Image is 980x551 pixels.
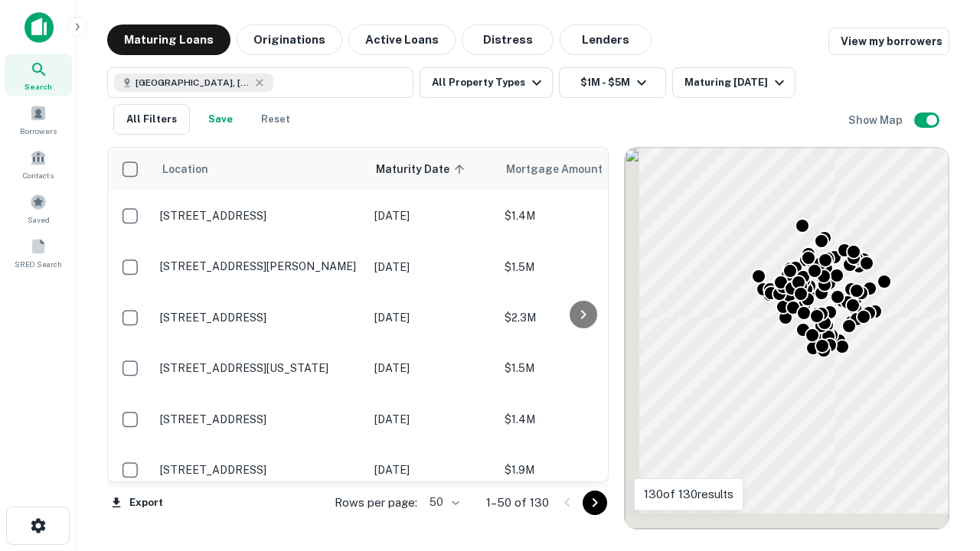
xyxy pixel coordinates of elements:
button: Lenders [560,24,652,55]
p: [DATE] [374,360,489,377]
a: View my borrowers [828,28,949,55]
p: $2.3M [505,309,658,326]
p: 130 of 130 results [644,485,733,504]
button: Save your search to get updates of matches that match your search criteria. [196,104,245,135]
p: [STREET_ADDRESS][US_STATE] [160,361,359,375]
iframe: Chat Widget [903,429,980,502]
p: $1.4M [505,207,658,224]
button: All Property Types [420,67,553,98]
p: [DATE] [374,207,489,224]
th: Maturity Date [367,148,497,191]
p: [STREET_ADDRESS] [160,412,359,426]
button: Reset [251,104,300,135]
p: [STREET_ADDRESS] [160,209,359,223]
button: Export [107,491,167,514]
span: [GEOGRAPHIC_DATA], [GEOGRAPHIC_DATA], [GEOGRAPHIC_DATA] [136,76,250,90]
img: capitalize-icon.png [24,12,54,43]
p: [DATE] [374,259,489,275]
button: $1M - $5M [559,67,666,98]
a: Search [5,54,72,96]
button: Originations [237,24,342,55]
button: Active Loans [348,24,456,55]
div: Maturing [DATE] [684,73,789,92]
p: [DATE] [374,461,489,478]
p: [DATE] [374,309,489,326]
div: 0 0 [625,148,949,529]
span: Contacts [23,169,54,181]
button: Go to next page [583,491,607,515]
a: SREO Search [5,232,72,273]
span: Location [162,160,208,178]
p: $1.5M [505,360,658,377]
div: 50 [423,491,462,514]
button: Maturing [DATE] [672,67,795,98]
p: $1.9M [505,461,658,478]
th: Location [152,148,367,191]
a: Saved [5,187,72,229]
span: Borrowers [20,125,57,137]
h6: Show Map [848,112,905,129]
a: Borrowers [5,99,72,140]
button: All Filters [113,104,190,135]
th: Mortgage Amount [497,148,665,191]
p: [DATE] [374,411,489,428]
button: [GEOGRAPHIC_DATA], [GEOGRAPHIC_DATA], [GEOGRAPHIC_DATA] [107,67,413,98]
p: $1.5M [505,259,658,275]
button: Maturing Loans [107,24,230,55]
p: [STREET_ADDRESS] [160,311,359,324]
p: [STREET_ADDRESS][PERSON_NAME] [160,259,359,273]
a: Contacts [5,143,72,184]
p: 1–50 of 130 [486,494,549,512]
button: Distress [462,24,554,55]
span: Saved [28,214,50,226]
p: Rows per page: [335,494,417,512]
span: Search [24,80,52,93]
p: $1.4M [505,411,658,428]
span: Mortgage Amount [506,160,622,178]
span: Maturity Date [376,160,469,178]
span: SREO Search [15,258,62,270]
p: [STREET_ADDRESS] [160,463,359,477]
